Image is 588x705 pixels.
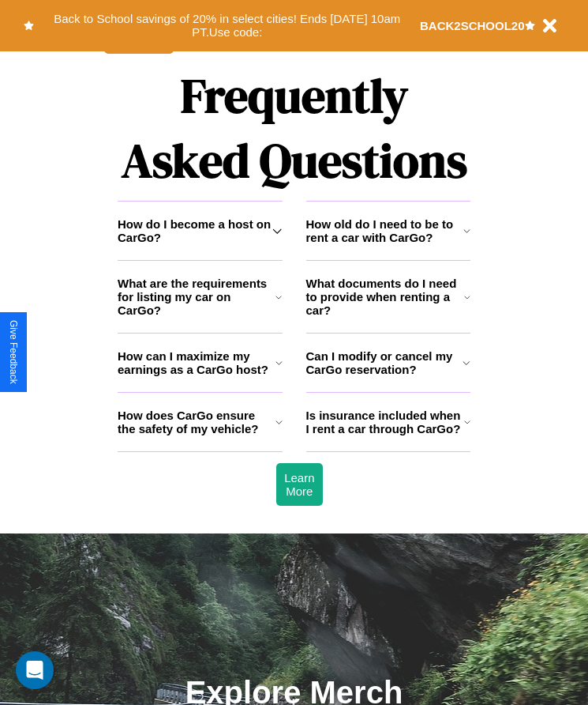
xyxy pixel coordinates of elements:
[420,19,525,32] b: BACK2SCHOOL20
[16,651,54,689] div: Open Intercom Messenger
[118,409,275,435] h3: How does CarGo ensure the safety of my vehicle?
[118,277,275,317] h3: What are the requirements for listing my car on CarGo?
[118,55,470,201] h1: Frequently Asked Questions
[306,217,463,244] h3: How old do I need to be to rent a car with CarGo?
[34,8,420,43] button: Back to School savings of 20% in select cities! Ends [DATE] 10am PT.Use code:
[306,277,465,317] h3: What documents do I need to provide when renting a car?
[306,349,463,376] h3: Can I modify or cancel my CarGo reservation?
[118,217,272,244] h3: How do I become a host on CarGo?
[8,320,19,384] div: Give Feedback
[306,409,464,435] h3: Is insurance included when I rent a car through CarGo?
[276,463,322,506] button: Learn More
[118,349,275,376] h3: How can I maximize my earnings as a CarGo host?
